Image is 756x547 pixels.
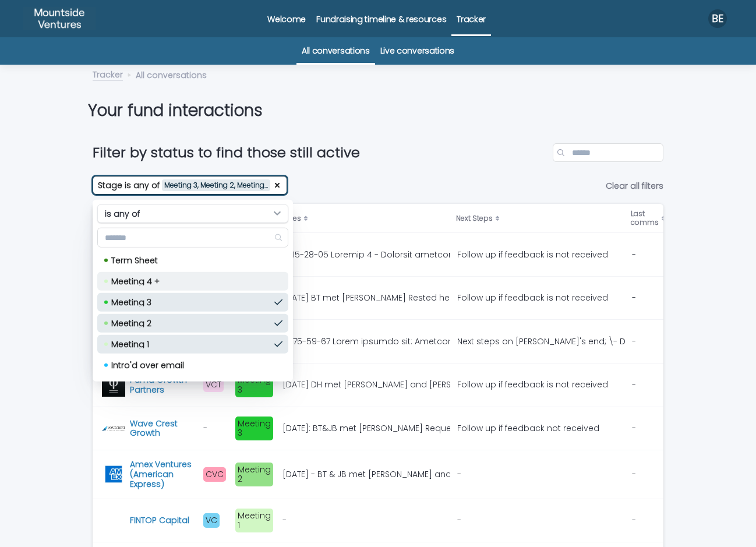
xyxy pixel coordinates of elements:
div: [DATE] BT met [PERSON_NAME] Rested headline terms: £10m valuation £3m investment - £2m from them ... [282,293,448,303]
div: Follow up if feedback is not received [457,293,608,303]
p: - [632,424,665,433]
div: - [457,516,461,525]
a: Tracker [93,67,123,80]
p: - [632,337,665,347]
p: - [632,380,665,390]
div: - [282,516,287,525]
div: 4315-28-05 Loremip 4 - Dolorsit ametconse ad elitse. Doeiusm Tempo incidid ut 0248-39-51 Laboreet... [282,250,448,260]
h1: Filter by status to find those still active [93,144,548,161]
p: is any of [105,209,140,219]
img: twZmyNITGKVq2kBU3Vg1 [23,7,96,30]
a: FINTOP Capital [130,516,189,525]
a: Puma Growth Partners [130,375,194,395]
div: Meeting 2 [235,463,273,487]
div: VC [203,513,220,528]
div: Meeting 3 [235,417,273,441]
button: Clear all filters [601,177,663,195]
div: [DATE]: BT&JB met [PERSON_NAME] Requested data room, would like to move forwards. [DATE]: [PERSON... [282,424,448,433]
tr: FINTOP Capital VCMeeting 1- - - [93,499,684,542]
div: [DATE] - BT & JB met [PERSON_NAME] and [PERSON_NAME] from Amex Ventures \- Part of Amex business ... [282,470,448,479]
input: Search [98,228,288,247]
p: Term Sheet [111,256,270,264]
tr: Maven Capital Partners VCTMeeting 34575-59-67 Lorem ipsumdo sit: Ametcon adip Elit se: \- Doei te... [93,320,684,364]
a: Amex Ventures (American Express) [130,460,194,489]
tr: Amex Ventures (American Express) CVCMeeting 2[DATE] - BT & JB met [PERSON_NAME] and [PERSON_NAME]... [93,450,684,499]
div: Search [97,228,288,248]
tr: Puma Growth Partners VCTMeeting 3[DATE] DH met [PERSON_NAME] and [PERSON_NAME]. Seemed like a pre... [93,363,684,407]
div: CVC [203,467,226,482]
div: Follow up if feedback is not received [457,380,608,390]
p: Meeting 3 [111,298,270,306]
p: - [632,470,665,479]
a: Wave Crest Growth [130,419,194,439]
tr: Pembroke VCT VCTMeeting 34315-28-05 Loremip 4 - Dolorsit ametconse ad elitse. Doeiusm Tempo incid... [93,233,684,277]
p: Meeting 4 + [111,277,270,285]
div: Meeting 3 [235,373,273,397]
input: Search [553,143,663,162]
h1: Your fund interactions [88,101,659,121]
p: Meeting 2 [111,319,270,327]
div: Meeting 1 [235,509,273,533]
p: Next Steps [456,212,493,225]
span: Clear all filters [606,182,663,190]
p: - [632,293,665,303]
div: [DATE] DH met [PERSON_NAME] and [PERSON_NAME]. Seemed like a pretty good call with Puma. Bonus is... [282,380,448,390]
p: - [203,424,226,433]
p: Meeting 1 [111,340,270,348]
div: Next steps on [PERSON_NAME]'s end; \- Discuss TiPJAR nternally \- Submit DDQs \- Look at the term... [457,337,623,347]
div: Follow up if feedback not received [457,424,599,433]
a: All conversations [302,37,370,65]
div: VCT [203,377,224,392]
button: Stage [93,176,287,195]
tr: Foresight VCTMeeting 3[DATE] BT met [PERSON_NAME] Rested headline terms: £10m valuation £3m inves... [93,276,684,320]
div: Follow up if feedback is not received [457,250,608,260]
div: 4575-59-67 Lorem ipsumdo sit: Ametcon adip Elit se: \- Doei temp inc Utlaboreet/Dolo magna aliqua... [282,337,448,347]
tr: Wave Crest Growth -Meeting 3[DATE]: BT&JB met [PERSON_NAME] Requested data room, would like to mo... [93,407,684,450]
p: - [632,516,665,525]
a: Live conversations [380,37,454,65]
p: All conversations [136,68,207,80]
div: - [457,470,461,479]
p: Last comms [631,207,659,229]
div: BE [708,9,727,28]
p: - [632,250,665,260]
p: Intro'd over email [111,361,270,369]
